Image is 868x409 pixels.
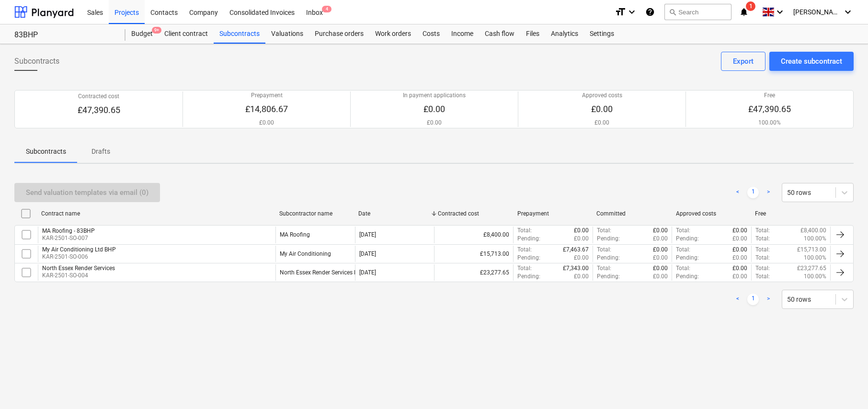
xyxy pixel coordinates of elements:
[403,119,466,127] p: £0.00
[42,246,116,253] div: My Air Conditioning Ltd BHP
[309,24,369,44] a: Purchase orders
[322,6,331,12] span: 4
[676,210,748,217] div: Approved costs
[434,246,513,262] div: £15,713.00
[732,294,743,305] a: Previous page
[78,104,120,116] p: £47,390.65
[763,187,774,198] a: Next page
[732,254,747,262] p: £0.00
[574,235,589,243] p: £0.00
[42,272,115,280] p: KAR-2501-SO-004
[26,147,66,157] p: Subcontracts
[755,254,770,262] p: Total :
[41,210,272,217] div: Contract name
[359,269,376,276] div: [DATE]
[747,294,759,305] a: Page 1 is your current page
[42,265,115,272] div: North Essex Render Services
[804,254,826,262] p: 100.00%
[733,55,754,68] div: Export
[597,235,620,243] p: Pending :
[755,273,770,281] p: Total :
[520,24,545,44] a: Files
[265,24,309,44] a: Valuations
[732,235,747,243] p: £0.00
[358,210,430,217] div: Date
[820,363,868,409] iframe: Chat Widget
[797,264,826,273] p: £23,277.65
[42,253,116,261] p: KAR-2501-SO-006
[804,273,826,281] p: 100.00%
[755,235,770,243] p: Total :
[653,235,668,243] p: £0.00
[563,246,589,254] p: £7,463.67
[369,24,417,44] a: Work orders
[582,91,622,100] p: Approved costs
[732,273,747,281] p: £0.00
[434,227,513,243] div: £8,400.00
[434,264,513,281] div: £23,277.65
[582,103,622,115] p: £0.00
[89,147,112,157] p: Drafts
[126,24,159,44] a: Budget9+
[669,8,676,16] span: search
[626,6,638,18] i: keyboard_arrow_down
[755,227,770,235] p: Total :
[769,52,854,71] button: Create subcontract
[597,246,611,254] p: Total :
[739,6,749,18] i: notifications
[545,24,584,44] div: Analytics
[403,103,466,115] p: £0.00
[842,6,854,18] i: keyboard_arrow_down
[676,273,699,281] p: Pending :
[517,254,540,262] p: Pending :
[645,6,655,18] i: Knowledge base
[214,24,265,44] div: Subcontracts
[597,227,611,235] p: Total :
[597,254,620,262] p: Pending :
[721,52,765,71] button: Export
[582,119,622,127] p: £0.00
[584,24,620,44] a: Settings
[417,24,445,44] a: Costs
[653,273,668,281] p: £0.00
[42,227,95,234] div: MA Roofing - 83BHP
[280,269,362,276] div: North Essex Render Services Ltd
[596,210,668,217] div: Committed
[747,187,759,198] a: Page 1 is your current page
[280,250,331,257] div: My Air Conditioning
[597,264,611,273] p: Total :
[597,273,620,281] p: Pending :
[774,6,786,18] i: keyboard_arrow_down
[664,4,731,20] button: Search
[574,273,589,281] p: £0.00
[279,210,351,217] div: Subcontractor name
[517,210,589,217] div: Prepayment
[653,246,668,254] p: £0.00
[653,254,668,262] p: £0.00
[245,119,288,127] p: £0.00
[793,8,841,16] span: [PERSON_NAME]
[763,294,774,305] a: Next page
[615,6,626,18] i: format_size
[14,30,114,40] div: 83BHP
[676,235,699,243] p: Pending :
[676,227,690,235] p: Total :
[574,254,589,262] p: £0.00
[78,92,120,101] p: Contracted cost
[517,264,532,273] p: Total :
[732,187,743,198] a: Previous page
[479,24,520,44] a: Cash flow
[14,56,59,67] span: Subcontracts
[797,246,826,254] p: £15,713.00
[676,254,699,262] p: Pending :
[804,235,826,243] p: 100.00%
[359,250,376,257] div: [DATE]
[159,24,214,44] a: Client contract
[152,27,161,34] span: 9+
